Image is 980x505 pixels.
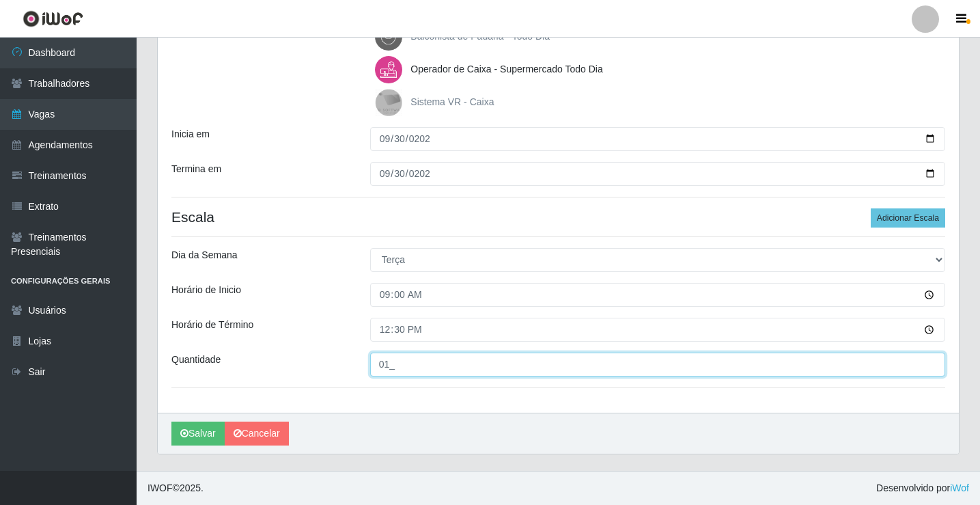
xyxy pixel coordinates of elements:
[370,318,945,342] input: 00:00
[876,481,969,495] span: Desenvolvido por
[171,283,241,297] label: Horário de Inicio
[370,353,945,377] input: Informe a quantidade...
[370,162,945,186] input: 00/00/0000
[171,127,210,141] label: Inicia em
[171,162,221,176] label: Termina em
[375,56,408,83] img: Operador de Caixa - Supermercado Todo Dia
[410,31,550,42] span: Balconista de Padaria - Todo Dia
[171,422,225,446] button: Salvar
[375,89,408,116] img: Sistema VR - Caixa
[23,10,83,27] img: CoreUI Logo
[171,353,221,367] label: Quantidade
[148,482,173,493] span: IWOF
[370,127,945,151] input: 00/00/0000
[225,422,289,446] a: Cancelar
[871,208,945,228] button: Adicionar Escala
[171,318,253,332] label: Horário de Término
[410,64,602,74] span: Operador de Caixa - Supermercado Todo Dia
[950,482,969,493] a: iWof
[171,248,238,262] label: Dia da Semana
[370,283,945,307] input: 00:00
[410,96,494,107] span: Sistema VR - Caixa
[171,208,945,226] h4: Escala
[148,481,204,495] span: © 2025 .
